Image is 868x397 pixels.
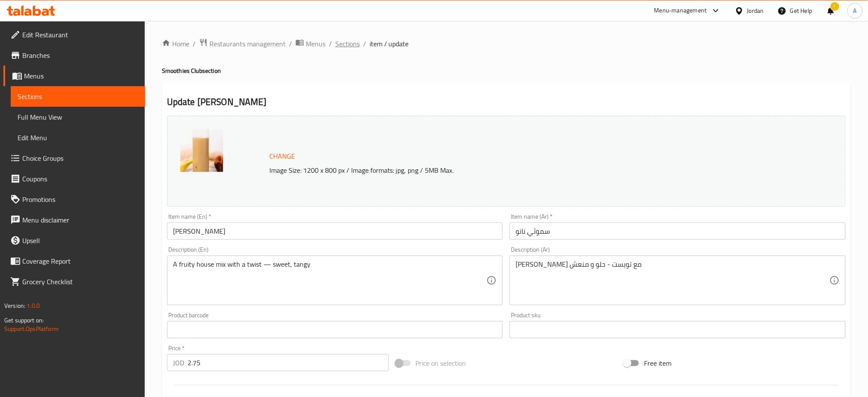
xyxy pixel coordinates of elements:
input: Enter name Ar [510,223,846,240]
a: Upsell [3,230,145,251]
span: Change [269,150,295,162]
span: Price on selection [416,358,466,368]
a: Sections [335,39,360,49]
span: Free item [644,358,671,368]
input: Enter name En [167,223,503,240]
textarea: A fruity house mix with a twist — sweet, tangy [173,260,487,301]
a: Grocery Checklist [3,271,145,292]
span: Upsell [22,235,138,246]
a: Restaurants management [199,38,286,49]
a: Menu disclaimer [3,210,145,230]
h2: Update [PERSON_NAME] [167,96,846,108]
a: Edit Menu [11,127,145,148]
li: / [329,39,332,49]
li: / [289,39,292,49]
p: Image Size: 1200 x 800 px / Image formats: jpg, png / 5MB Max. [266,165,755,175]
a: Coupons [3,168,145,189]
button: Change [266,147,298,165]
input: Please enter product sku [510,321,846,338]
textarea: [PERSON_NAME] مع تويست - حلو و منعش [516,260,829,301]
div: Menu-management [654,6,707,16]
a: Promotions [3,189,145,210]
li: / [363,39,366,49]
span: 1.0.0 [27,300,40,311]
nav: breadcrumb [162,38,851,49]
a: Full Menu View [11,107,145,127]
div: Jordan [747,6,764,15]
a: Branches [3,45,145,66]
h4: Smoothies Club section [162,66,851,75]
span: Choice Groups [22,153,138,163]
a: Menus [3,66,145,86]
input: Please enter price [188,354,389,371]
input: Please enter product barcode [167,321,503,338]
span: Sections [18,91,138,102]
span: Coverage Report [22,256,138,266]
span: Edit Restaurant [22,30,138,40]
span: item / update [370,39,409,49]
a: Choice Groups [3,148,145,168]
span: Promotions [22,194,138,205]
img: NANO_SMOOTHIE638875316031228117.jpg [180,129,223,172]
span: Menus [24,71,138,81]
span: Restaurants management [209,39,286,49]
a: Menus [295,38,325,49]
span: Get support on: [4,315,44,326]
li: / [193,39,196,49]
span: Grocery Checklist [22,277,138,287]
span: Coupons [22,174,138,184]
span: Branches [22,50,138,60]
p: JOD [173,358,184,368]
a: Support.OpsPlatform [4,323,59,334]
a: Home [162,39,189,49]
span: Edit Menu [18,132,138,143]
span: Version: [4,300,25,311]
a: Coverage Report [3,251,145,271]
span: Full Menu View [18,112,138,122]
span: A [853,6,857,15]
a: Edit Restaurant [3,24,145,45]
span: Menu disclaimer [22,215,138,225]
span: Menus [306,39,325,49]
a: Sections [11,86,145,107]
